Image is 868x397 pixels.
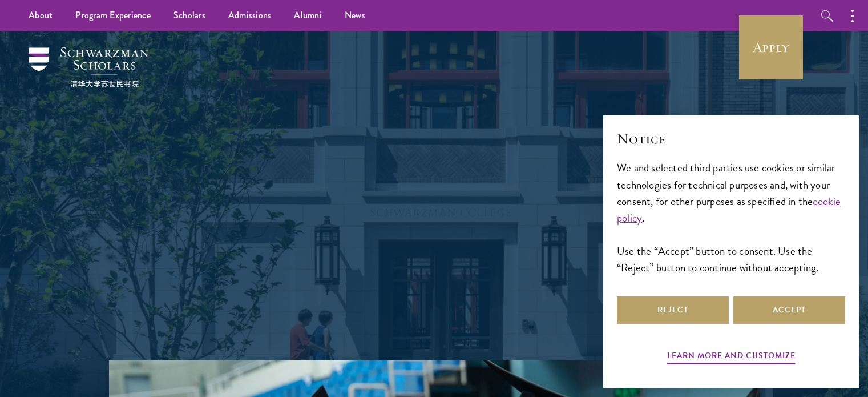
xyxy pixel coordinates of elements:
a: Apply [739,15,803,79]
button: Learn more and customize [667,348,796,366]
img: Schwarzman Scholars [29,47,148,87]
a: cookie policy [617,193,841,226]
div: We and selected third parties use cookies or similar technologies for technical purposes and, wit... [617,159,845,275]
button: Reject [617,296,729,324]
button: Accept [733,296,845,324]
h2: Notice [617,129,845,149]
